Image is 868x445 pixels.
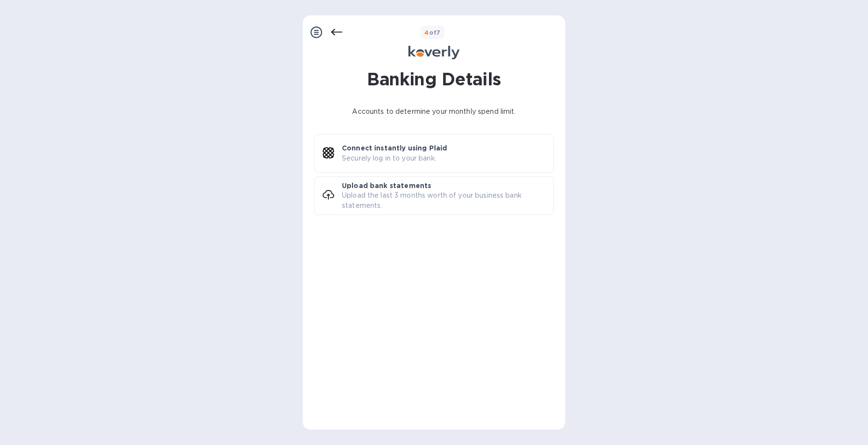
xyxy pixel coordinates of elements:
[314,134,554,173] button: Connect instantly using PlaidSecurely log in to your bank.
[424,29,441,36] b: of 7
[342,153,436,163] p: Securely log in to your bank.
[342,190,553,211] p: Upload the last 3 months worth of your business bank statements.
[652,57,868,445] iframe: Chat Widget
[342,181,431,190] p: Upload bank statements
[424,29,429,36] span: 4
[323,147,334,159] img: plaid_logo.16242308c5f8cf32a3375a5339ed4687.svg
[342,143,447,153] p: Connect instantly using Plaid
[323,189,334,201] img: upload_new.855ed31ffd3710d990c3512541fac9e6.svg
[367,67,501,91] h1: Banking Details
[318,107,550,117] p: Accounts to determine your monthly spend limit.
[314,176,554,215] button: Upload bank statementsUpload the last 3 months worth of your business bank statements.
